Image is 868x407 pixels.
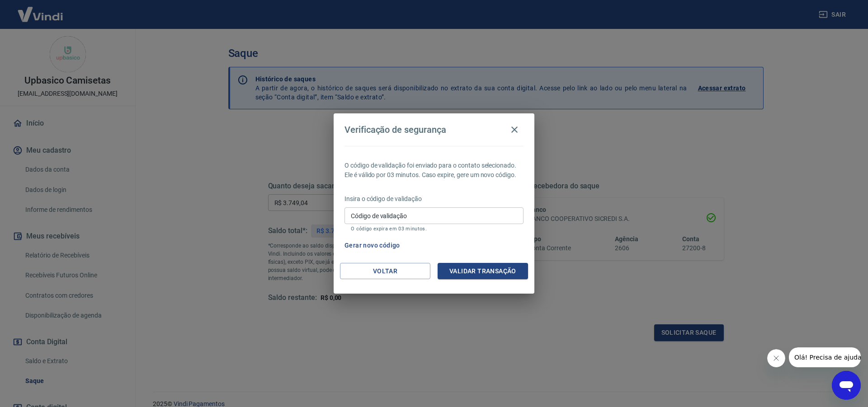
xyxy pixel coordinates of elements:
[789,347,861,367] iframe: Mensagem da empresa
[341,237,404,254] button: Gerar novo código
[340,263,430,280] button: Voltar
[344,194,524,204] p: Insira o código de validação
[832,371,861,400] iframe: Botão para abrir a janela de mensagens
[344,124,446,135] h4: Verificação de segurança
[344,161,524,180] p: O código de validação foi enviado para o contato selecionado. Ele é válido por 03 minutos. Caso e...
[767,349,785,367] iframe: Fechar mensagem
[351,226,517,232] p: O código expira em 03 minutos.
[5,6,76,14] span: Olá! Precisa de ajuda?
[438,263,528,280] button: Validar transação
